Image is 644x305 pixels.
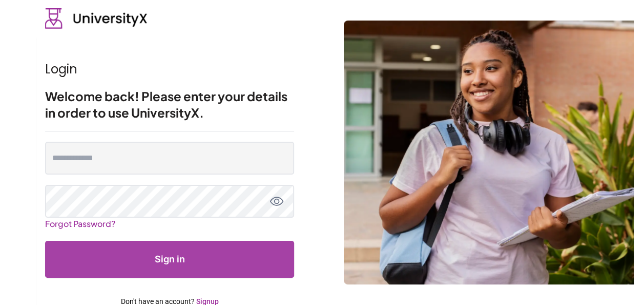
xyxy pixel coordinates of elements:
[45,61,294,78] h1: Login
[45,88,294,121] h2: Welcome back! Please enter your details in order to use UniversityX.
[45,241,294,278] button: Submit form
[344,21,634,284] img: login background
[45,8,148,29] img: UniversityX logo
[45,214,115,233] a: Forgot Password?
[269,194,284,208] button: toggle password view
